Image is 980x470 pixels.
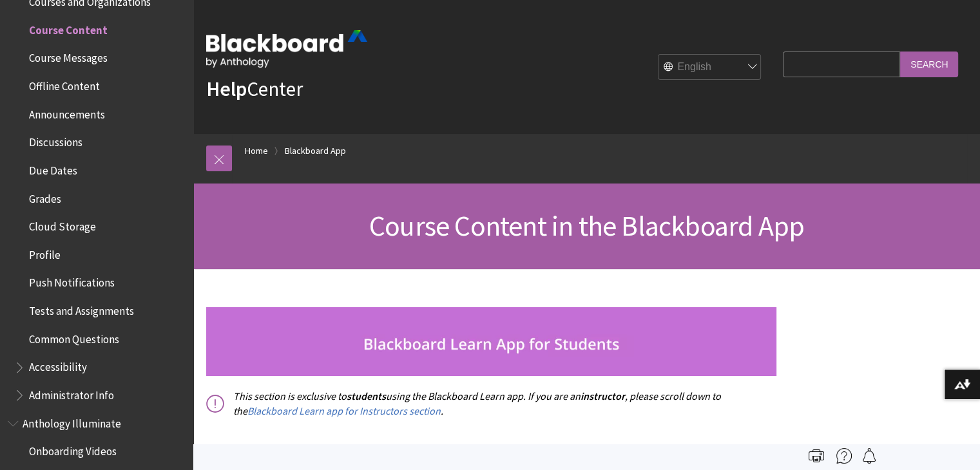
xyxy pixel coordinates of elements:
select: Site Language Selector [658,55,762,80]
span: Cloud Storage [29,216,96,233]
span: Offline Content [29,75,100,93]
span: Accessibility [29,357,87,374]
span: Course Messages [29,48,108,65]
span: Discussions [29,131,82,149]
span: Course Content in the Blackboard App [369,208,804,243]
a: HelpCenter [206,76,303,102]
span: Common Questions [29,328,119,346]
a: Blackboard App [285,143,346,159]
span: instructor [581,390,625,402]
a: Home [245,143,268,159]
span: Anthology Illuminate [23,413,121,430]
img: More help [836,448,852,464]
p: This section is exclusive to using the Blackboard Learn app. If you are an , please scroll down t... [206,389,776,418]
span: Grades [29,188,61,205]
span: students [347,390,386,402]
img: studnets_banner [206,307,776,376]
span: Profile [29,244,61,261]
span: Announcements [29,104,105,121]
img: Blackboard by Anthology [206,30,367,68]
span: Push Notifications [29,272,115,290]
span: Tests and Assignments [29,300,134,317]
img: Follow this page [861,448,877,464]
span: Due Dates [29,160,77,177]
strong: Help [206,76,247,102]
input: Search [900,52,958,77]
img: Print [809,448,824,464]
span: Administrator Info [29,384,114,402]
span: Onboarding Videos [29,441,117,458]
a: Blackboard Learn app for Instructors section [247,404,441,418]
span: Course Content [29,19,108,37]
